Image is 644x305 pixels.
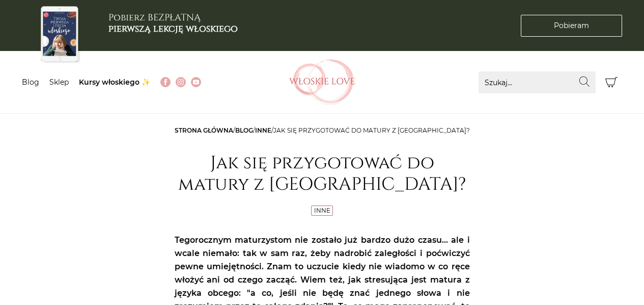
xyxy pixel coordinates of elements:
[255,126,271,134] a: Inne
[108,12,238,34] h3: Pobierz BEZPŁATNĄ
[273,126,470,134] span: Jak się przygotować do matury z [GEOGRAPHIC_DATA]?
[175,126,470,134] span: / / /
[289,59,355,105] img: Włoskielove
[521,15,622,37] a: Pobieram
[314,207,330,214] a: Inne
[22,78,39,87] a: Blog
[175,126,233,134] a: Strona główna
[554,20,589,31] span: Pobieram
[235,126,253,134] a: Blog
[79,78,150,87] a: Kursy włoskiego ✨
[49,78,69,87] a: Sklep
[601,71,623,93] button: Koszyk
[175,152,470,195] h1: Jak się przygotować do matury z [GEOGRAPHIC_DATA]?
[108,22,238,35] b: pierwszą lekcję włoskiego
[479,71,596,93] input: Szukaj...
